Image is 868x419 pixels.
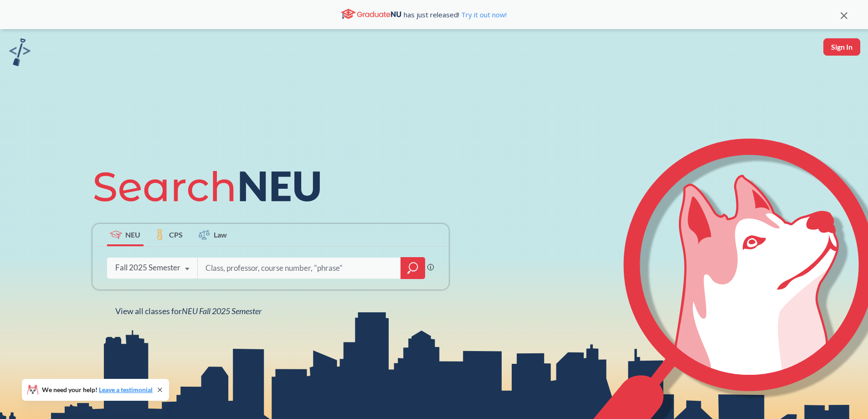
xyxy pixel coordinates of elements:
span: has just released! [404,10,507,20]
div: magnifying glass [401,257,425,279]
svg: magnifying glass [407,262,418,274]
button: Sign In [823,38,860,56]
span: View all classes for [115,306,262,316]
span: We need your help! [42,387,153,393]
a: Leave a testimonial [99,386,153,393]
img: sandbox logo [9,38,31,66]
span: CPS [169,229,183,240]
div: Fall 2025 Semester [115,263,180,273]
a: sandbox logo [9,38,31,69]
span: Law [214,229,227,240]
input: Class, professor, course number, "phrase" [205,259,394,278]
span: NEU [125,229,140,240]
span: NEU Fall 2025 Semester [182,306,262,316]
a: Try it out now! [459,10,507,19]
